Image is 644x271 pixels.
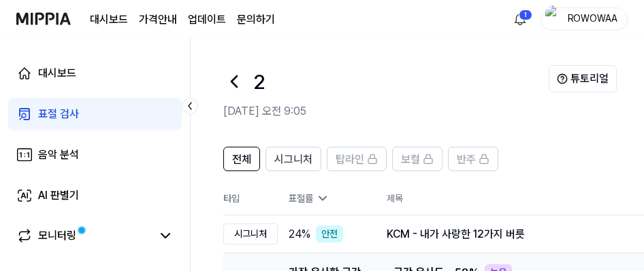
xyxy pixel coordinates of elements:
button: 시그니처 [265,147,321,171]
div: 모니터링 [38,228,76,244]
button: 탑라인 [327,147,387,171]
a: 대시보드 [8,57,182,90]
h2: [DATE] 오전 9:05 [223,103,549,120]
th: 타입 [223,182,278,215]
span: 시그니처 [274,151,312,168]
a: 표절 검사 [8,98,182,130]
div: 안전 [316,225,343,242]
div: AI 판별기 [38,187,79,204]
h1: 2 [253,67,265,97]
div: 음악 분석 [38,147,79,163]
button: 튜토리얼 [549,65,617,92]
a: 가격안내 [139,12,177,28]
button: 보컬 [392,147,442,171]
div: 표절 검사 [38,106,79,122]
span: 보컬 [401,151,420,168]
button: 전체 [223,147,260,171]
button: 반주 [448,147,498,171]
div: ROWOWAA [566,11,619,26]
div: 대시보드 [38,65,76,82]
span: 24 % [289,226,310,242]
a: 업데이트 [188,12,226,28]
a: 문의하기 [237,12,275,28]
a: 모니터링 [16,228,152,244]
div: 표절률 [289,192,365,206]
span: 탑라인 [336,151,364,168]
img: Help [557,73,568,84]
a: AI 판별기 [8,179,182,212]
button: profileROWOWAA [541,7,628,31]
span: 전체 [232,151,251,168]
img: 알림 [512,11,528,27]
a: 음악 분석 [8,139,182,171]
div: 1 [519,10,532,20]
button: 알림1 [509,8,531,30]
div: 시그니처 [223,223,278,245]
a: 대시보드 [90,12,128,28]
span: 반주 [457,151,476,168]
img: profile [545,5,562,33]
